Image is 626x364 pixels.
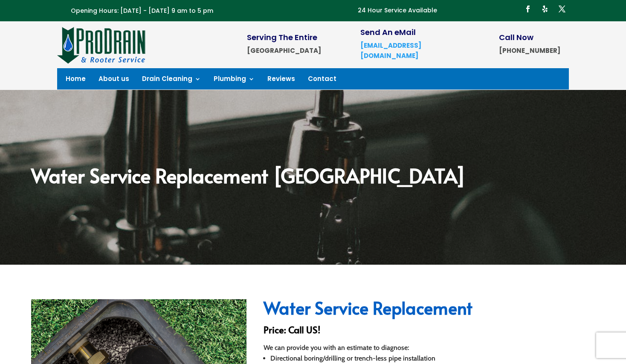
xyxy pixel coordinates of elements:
a: Follow on Yelp [538,2,552,16]
img: site-logo-100h [57,26,146,64]
span: Opening Hours: [DATE] - [DATE] 9 am to 5 pm [71,6,213,15]
strong: [GEOGRAPHIC_DATA] [247,46,321,55]
h3: Price: Call US! [264,325,595,338]
a: Plumbing [214,76,255,85]
a: Follow on Facebook [521,2,535,16]
a: Home [66,76,86,85]
a: Follow on X [555,2,569,16]
a: Contact [308,76,336,85]
a: About us [99,76,129,85]
li: Directional boring/drilling or trench-less pipe installation [270,353,595,364]
span: Send An eMail [360,27,416,38]
h2: Water Service Replacement [GEOGRAPHIC_DATA] [31,165,594,189]
span: Call Now [499,32,533,43]
p: 24 Hour Service Available [358,6,437,16]
h2: Water Service Replacement [264,299,595,321]
a: [EMAIL_ADDRESS][DOMAIN_NAME] [360,41,421,60]
a: Drain Cleaning [142,76,201,85]
strong: [PHONE_NUMBER] [499,46,560,55]
a: Reviews [267,76,295,85]
span: Serving The Entire [247,32,317,43]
